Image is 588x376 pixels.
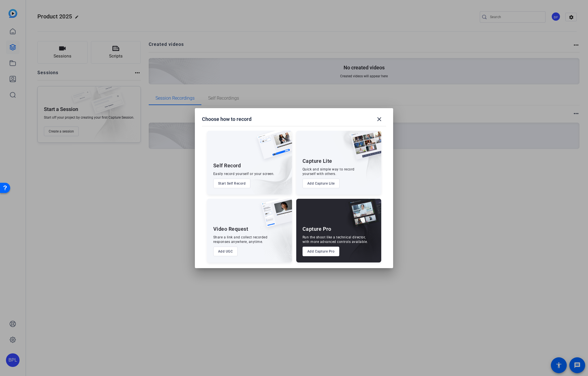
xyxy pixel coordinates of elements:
[302,158,332,164] div: Capture Lite
[213,172,274,176] div: Easily record yourself or your screen.
[213,247,238,256] button: Add UGC
[302,167,355,176] div: Quick and simple way to record yourself with others.
[257,199,292,233] img: ugc-content.png
[302,247,340,256] button: Add Capture Pro
[376,116,383,123] mat-icon: close
[259,216,292,262] img: embarkstudio-ugc-content.png
[339,206,381,262] img: embarkstudio-capture-pro.png
[213,162,241,169] div: Self Record
[302,179,340,188] button: Add Capture Lite
[331,131,381,187] img: embarkstudio-capture-lite.png
[253,131,292,165] img: self-record.png
[302,235,368,244] div: Run the shoot like a technical director, with more advanced controls available.
[346,131,381,165] img: capture-lite.png
[202,116,252,123] h1: Choose how to record
[213,226,248,232] div: Video Request
[213,179,251,188] button: Start Self Record
[344,199,381,233] img: capture-pro.png
[213,235,268,244] div: Share a link and collect recorded responses anywhere, anytime.
[302,226,331,232] div: Capture Pro
[243,143,292,195] img: embarkstudio-self-record.png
